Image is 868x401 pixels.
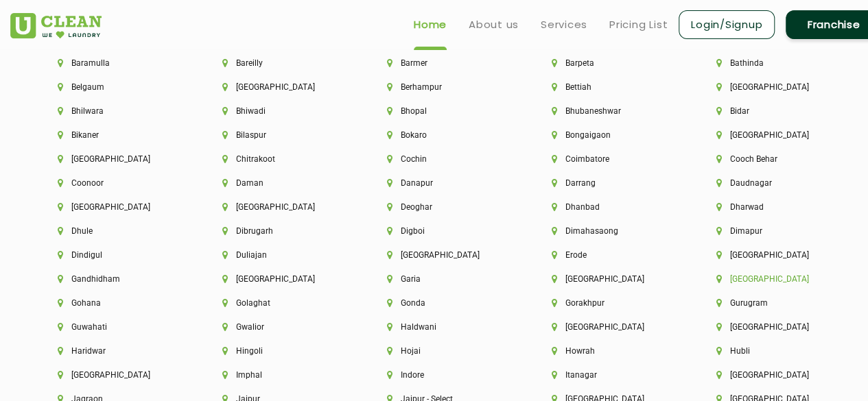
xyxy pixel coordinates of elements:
li: Bokaro [387,130,505,140]
li: [GEOGRAPHIC_DATA] [716,130,834,140]
li: Darrang [552,178,670,188]
li: Bhilwara [58,106,176,116]
li: Gorakhpur [552,298,670,308]
li: [GEOGRAPHIC_DATA] [716,322,834,332]
li: [GEOGRAPHIC_DATA] [716,250,834,260]
li: Daudnagar [716,178,834,188]
a: Services [541,16,587,33]
li: Dhule [58,226,176,236]
li: [GEOGRAPHIC_DATA] [552,322,670,332]
li: Bidar [716,106,834,116]
li: Hingoli [222,346,340,356]
li: Gonda [387,298,505,308]
li: [GEOGRAPHIC_DATA] [222,274,340,284]
li: Daman [222,178,340,188]
li: Bongaigaon [552,130,670,140]
li: Guwahati [58,322,176,332]
li: [GEOGRAPHIC_DATA] [222,202,340,212]
img: UClean Laundry and Dry Cleaning [10,13,102,38]
li: Itanagar [552,370,670,380]
li: Gandhidham [58,274,176,284]
li: Haridwar [58,346,176,356]
li: Cochin [387,154,505,164]
li: Golaghat [222,298,340,308]
a: Pricing List [609,16,668,33]
li: Howrah [552,346,670,356]
li: Haldwani [387,322,505,332]
li: Erode [552,250,670,260]
li: Chitrakoot [222,154,340,164]
li: Berhampur [387,82,505,92]
li: Barpeta [552,58,670,68]
li: Dharwad [716,202,834,212]
li: Bhopal [387,106,505,116]
li: [GEOGRAPHIC_DATA] [58,370,176,380]
li: Deoghar [387,202,505,212]
li: [GEOGRAPHIC_DATA] [222,82,340,92]
li: Bhubaneshwar [552,106,670,116]
a: Login/Signup [679,10,775,39]
li: Bettiah [552,82,670,92]
li: Dhanbad [552,202,670,212]
li: Bikaner [58,130,176,140]
a: Home [414,16,447,33]
li: [GEOGRAPHIC_DATA] [58,202,176,212]
li: Garia [387,274,505,284]
li: Dimahasaong [552,226,670,236]
li: Coimbatore [552,154,670,164]
li: Dimapur [716,226,834,236]
a: About us [469,16,519,33]
li: Digboi [387,226,505,236]
li: [GEOGRAPHIC_DATA] [552,274,670,284]
li: Belgaum [58,82,176,92]
li: Dibrugarh [222,226,340,236]
li: Hubli [716,346,834,356]
li: Bathinda [716,58,834,68]
li: Bilaspur [222,130,340,140]
li: Bareilly [222,58,340,68]
li: Gurugram [716,298,834,308]
li: [GEOGRAPHIC_DATA] [716,370,834,380]
li: Cooch Behar [716,154,834,164]
li: Gwalior [222,322,340,332]
li: Baramulla [58,58,176,68]
li: [GEOGRAPHIC_DATA] [387,250,505,260]
li: Coonoor [58,178,176,188]
li: [GEOGRAPHIC_DATA] [716,274,834,284]
li: Barmer [387,58,505,68]
li: Indore [387,370,505,380]
li: Dindigul [58,250,176,260]
li: Duliajan [222,250,340,260]
li: Danapur [387,178,505,188]
li: [GEOGRAPHIC_DATA] [716,82,834,92]
li: Hojai [387,346,505,356]
li: [GEOGRAPHIC_DATA] [58,154,176,164]
li: Bhiwadi [222,106,340,116]
li: Gohana [58,298,176,308]
li: Imphal [222,370,340,380]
